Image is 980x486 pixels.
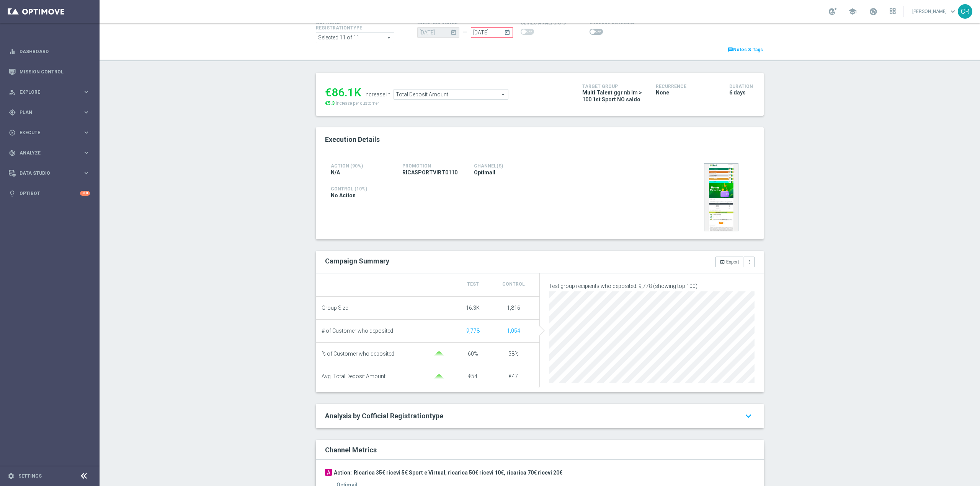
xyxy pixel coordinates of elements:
div: Analyze [9,150,83,156]
h4: Action (90%) [331,163,391,169]
div: Optibot [9,183,90,203]
span: 16.3K [466,305,480,311]
h4: Channel(s) [474,163,534,169]
span: Avg. Total Deposit Amount [322,373,385,380]
a: chatNotes & Tags [727,46,764,54]
div: Execute [9,129,83,136]
button: lightbulb Optibot +10 [8,190,90,197]
div: Dashboard [9,41,90,62]
span: Test [467,281,479,287]
i: track_changes [9,150,16,156]
button: open_in_browser Export [715,257,743,267]
span: 58% [508,351,519,357]
div: increase in [364,91,390,98]
span: Show unique customers [507,328,520,334]
h2: Channel Metrics [325,446,377,454]
div: Mission Control [9,62,90,82]
i: keyboard_arrow_right [83,109,90,116]
h4: Target Group [582,84,644,89]
span: None [656,89,669,96]
i: person_search [9,89,16,96]
a: Dashboard [20,41,90,62]
h4: Control (10%) [331,186,606,192]
span: Explore [20,90,83,94]
input: Select Date [471,27,513,38]
span: Analyze [20,151,83,155]
h4: Promotion [402,163,462,169]
i: chat [728,47,733,52]
span: 6 days [729,89,746,96]
span: €54 [468,373,477,379]
span: RICASPORTVIRT0110 [402,169,457,176]
i: open_in_browser [720,259,725,265]
i: equalizer [9,48,16,55]
i: more_vert [746,259,752,265]
span: # of Customer who deposited [322,328,393,334]
span: N/A [331,169,340,176]
button: more_vert [744,257,755,267]
span: increase per customer [336,101,379,106]
div: — [459,29,471,36]
img: gaussianGreen.svg [431,374,447,379]
span: Execute [20,130,83,135]
button: track_changes Analyze keyboard_arrow_right [8,150,90,156]
i: settings [8,473,15,479]
button: Data Studio keyboard_arrow_right [8,170,90,176]
i: gps_fixed [9,109,16,116]
span: Data Studio [20,171,83,176]
a: Settings [18,474,42,478]
div: Plan [9,109,83,116]
a: Analysis by Cofficial Registrationtype keyboard_arrow_down [325,411,755,421]
button: equalizer Dashboard [8,49,90,55]
a: Mission Control [20,62,90,82]
a: [PERSON_NAME]keyboard_arrow_down [911,6,958,17]
span: % of Customer who deposited [322,351,394,357]
a: Optibot [20,183,80,203]
button: play_circle_outline Execute keyboard_arrow_right [8,130,90,136]
span: €47 [509,373,518,379]
span: No Action [331,192,356,199]
button: Mission Control [8,69,90,75]
i: play_circle_outline [9,129,16,136]
i: keyboard_arrow_down [742,409,755,423]
span: €5.3 [325,101,335,106]
i: keyboard_arrow_right [83,88,90,96]
div: €86.1K [325,86,361,99]
span: Multi Talent ggr nb lm > 100 1st Sport NO saldo [582,89,644,103]
h4: Cofficial Registrationtype [316,20,381,31]
span: Analysis by Cofficial Registrationtype [325,412,443,420]
span: keyboard_arrow_down [949,7,957,16]
h4: Recurrence [656,84,718,89]
p: Test group recipients who deposited: 9,778 (showing top 100) [549,283,755,289]
div: Explore [9,89,83,96]
i: keyboard_arrow_right [83,169,90,177]
span: Expert Online Expert Retail Master Online Master Retail Other and 6 more [316,33,394,43]
i: today [504,27,513,36]
span: 1,816 [507,305,520,311]
h3: Ricarica 35€ ricevi 5€ Sport e Virtual, ricarica 50€ ricevi 10€, ricarica 70€ ricevi 20€ [354,469,562,476]
h2: Campaign Summary [325,257,389,265]
div: Data Studio [9,170,83,177]
button: gps_fixed Plan keyboard_arrow_right [8,109,90,115]
button: person_search Explore keyboard_arrow_right [8,89,90,95]
span: 60% [468,351,478,357]
div: +10 [80,191,90,196]
div: CR [958,4,972,19]
div: A [325,469,332,476]
span: Show unique customers [466,328,480,334]
i: lightbulb [9,190,16,197]
img: gaussianGreen.svg [431,351,447,356]
span: Execution Details [325,135,380,143]
div: Channel Metrics [325,444,759,455]
span: Optimail [474,169,495,176]
span: school [848,7,857,16]
h3: Action: [334,469,352,476]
